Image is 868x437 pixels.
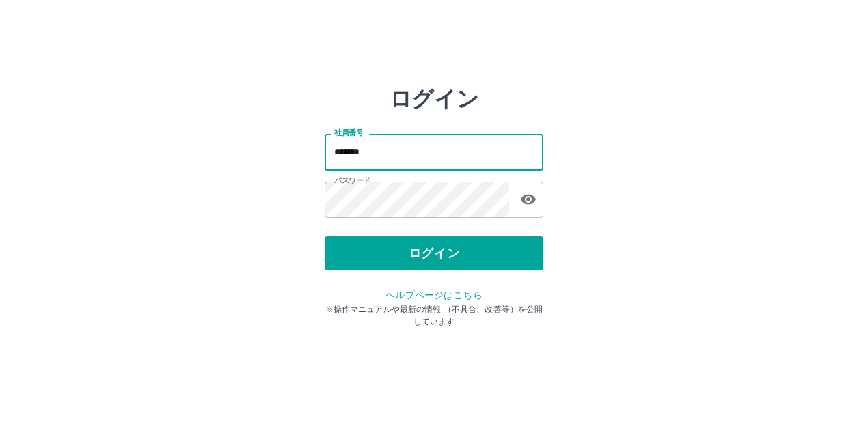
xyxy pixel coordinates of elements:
p: ※操作マニュアルや最新の情報 （不具合、改善等）を公開しています [325,303,543,328]
h2: ログイン [390,86,479,112]
label: パスワード [334,175,370,186]
label: 社員番号 [334,128,363,138]
a: ヘルプページはこちら [385,290,482,300]
button: ログイン [325,236,543,270]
